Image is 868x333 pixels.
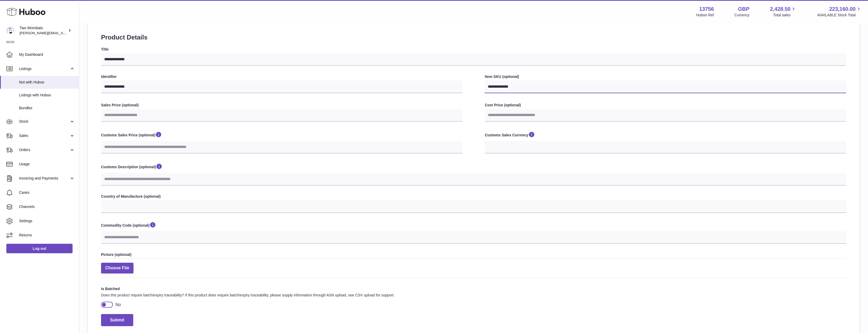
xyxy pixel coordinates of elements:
[19,233,75,238] span: Returns
[773,13,797,18] span: Total sales
[116,302,121,308] div: No
[19,52,75,57] span: My Dashboard
[101,103,462,108] label: Sales Price (optional)
[101,252,846,257] label: Picture (optional)
[485,131,846,140] label: Customs Sales Currency
[19,106,75,111] span: Bundles
[101,131,462,140] label: Customs Sales Price (optional)
[19,119,69,124] span: Stock
[817,6,862,18] a: 223,160.00 AVAILABLE Stock Total
[19,66,69,71] span: Listings
[6,27,14,34] img: alan@twowombats.com
[101,221,846,230] label: Commodity Code (optional)
[19,218,75,223] span: Settings
[19,190,75,195] span: Cases
[101,33,846,42] h2: Product Details
[6,244,73,253] a: Log out
[770,6,791,13] span: 2,428.50
[485,74,846,79] label: Item SKU (optional)
[101,263,133,274] span: Choose File
[696,13,714,18] div: Huboo Ref
[101,47,846,52] label: Title
[101,74,462,79] label: Identifier
[699,6,714,13] strong: 13756
[101,293,462,298] p: Does this product require batch/expiry traceability? If this product does require batch/expiry tr...
[829,6,856,13] span: 223,160.00
[19,162,75,167] span: Usage
[19,176,69,181] span: Invoicing and Payments
[19,204,75,209] span: Channels
[738,6,749,13] strong: GBP
[735,13,750,18] div: Currency
[770,6,797,18] a: 2,428.50 Total sales
[101,163,846,171] label: Customs Description (optional)
[101,286,462,291] label: Is Batched
[19,93,75,98] span: Listings with Huboo
[817,13,862,18] span: AVAILABLE Stock Total
[101,314,133,326] button: Submit
[19,147,69,152] span: Orders
[20,31,106,35] span: [PERSON_NAME][EMAIL_ADDRESS][DOMAIN_NAME]
[101,194,846,199] label: Country of Manufacture (optional)
[19,133,69,138] span: Sales
[20,26,67,36] div: Two Wombats
[485,103,846,108] label: Cost Price (optional)
[19,80,75,85] span: Not with Huboo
